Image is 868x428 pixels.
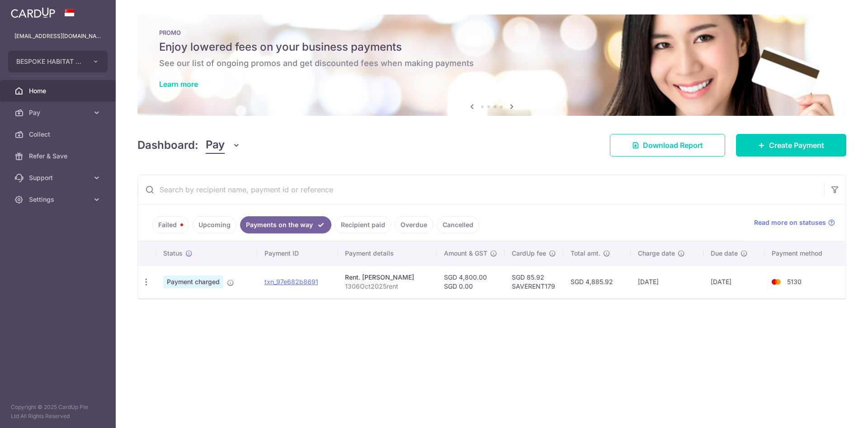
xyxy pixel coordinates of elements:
[138,175,824,204] input: Search by recipient name, payment id or reference
[769,140,824,151] span: Create Payment
[29,152,89,161] span: Refer & Save
[137,137,198,153] h4: Dashboard:
[437,216,479,233] a: Cancelled
[159,40,825,54] h5: Enjoy lowered fees on your business payments
[29,108,89,117] span: Pay
[159,58,825,69] h6: See our list of ongoing promos and get discounted fees when making payments
[563,265,631,298] td: SGD 4,885.92
[787,278,802,285] span: 5130
[335,216,391,233] a: Recipient paid
[338,242,437,265] th: Payment details
[571,249,600,258] span: Total amt.
[152,216,189,233] a: Failed
[29,130,89,139] span: Collect
[159,29,825,36] p: PROMO
[711,249,738,258] span: Due date
[193,216,236,233] a: Upcoming
[16,57,83,66] span: BESPOKE HABITAT B37PYT PTE. LTD.
[703,265,764,298] td: [DATE]
[345,273,429,282] div: Rent. [PERSON_NAME]
[767,276,785,287] img: Bank Card
[643,140,703,151] span: Download Report
[206,137,225,154] span: Pay
[137,14,846,116] img: Latest Promos Banner
[240,216,331,233] a: Payments on the way
[764,242,846,265] th: Payment method
[610,134,725,157] a: Download Report
[512,249,546,258] span: CardUp fee
[444,249,487,258] span: Amount & GST
[206,137,241,154] button: Pay
[810,401,859,423] iframe: Opens a widget where you can find more information
[159,80,198,89] a: Learn more
[345,282,429,291] p: 1306Oct2025rent
[14,32,101,41] p: [EMAIL_ADDRESS][DOMAIN_NAME]
[29,195,89,204] span: Settings
[163,276,223,288] span: Payment charged
[257,242,338,265] th: Payment ID
[264,278,318,285] a: txn_97e682b8691
[8,51,108,72] button: BESPOKE HABITAT B37PYT PTE. LTD.
[631,265,703,298] td: [DATE]
[754,218,826,227] span: Read more on statuses
[29,173,89,182] span: Support
[29,86,89,95] span: Home
[505,265,563,298] td: SGD 85.92 SAVERENT179
[437,265,505,298] td: SGD 4,800.00 SGD 0.00
[638,249,675,258] span: Charge date
[736,134,846,157] a: Create Payment
[395,216,433,233] a: Overdue
[11,7,55,18] img: CardUp
[163,249,183,258] span: Status
[754,218,835,227] a: Read more on statuses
